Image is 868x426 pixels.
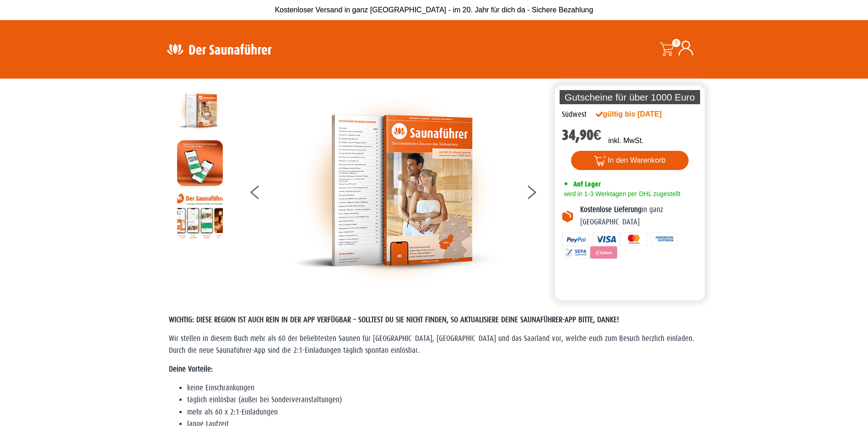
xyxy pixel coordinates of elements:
li: mehr als 60 x 2:1-Einladungen [187,406,700,418]
span: Wir stellen in diesem Buch mehr als 60 der beliebtesten Saunen für [GEOGRAPHIC_DATA], [GEOGRAPHIC... [169,334,694,355]
p: Gutscheine für über 1000 Euro [560,90,701,104]
span: Auf Lager [573,180,601,188]
span: Kostenloser Versand in ganz [GEOGRAPHIC_DATA] - im 20. Jahr für dich da - Sichere Bezahlung [275,6,593,14]
b: Kostenlose Lieferung [580,205,642,214]
strong: Deine Vorteile: [169,365,213,373]
p: inkl. MwSt. [608,135,643,146]
img: der-saunafuehrer-2025-suedwest [177,88,223,133]
div: gültig bis [DATE] [596,109,682,120]
bdi: 34,90 [562,127,602,144]
img: MOCKUP-iPhone_regional [177,140,223,186]
p: in ganz [GEOGRAPHIC_DATA] [580,204,698,228]
span: 0 [672,39,680,47]
li: keine Einschränkungen [187,382,700,394]
span: € [593,127,602,144]
span: wird in 1-3 Werktagen per DHL zugestellt [562,190,680,197]
img: der-saunafuehrer-2025-suedwest [293,88,499,293]
img: Anleitung7tn [177,193,223,239]
li: täglich einlösbar (außer bei Sonderveranstaltungen) [187,394,700,406]
button: In den Warenkorb [571,151,689,170]
span: WICHTIG: DIESE REGION IST AUCH REIN IN DER APP VERFÜGBAR – SOLLTEST DU SIE NICHT FINDEN, SO AKTUA... [169,315,619,324]
div: Südwest [562,109,587,121]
